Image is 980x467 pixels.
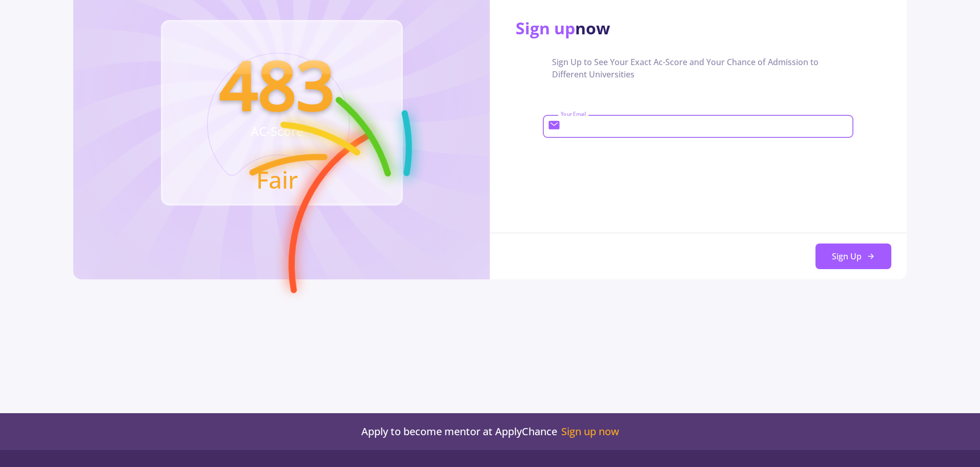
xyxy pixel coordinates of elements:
span: Sign Up to See Your Exact Ac-Score and Your Chance of Admission to Different Universities [552,56,844,80]
text: AC-Score [250,123,303,139]
text: Fair [256,164,297,195]
a: Sign up now [561,425,619,438]
text: 483 [219,38,334,130]
div: now [516,16,881,40]
span: Sign up [516,17,575,39]
button: Sign Up [815,243,891,269]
